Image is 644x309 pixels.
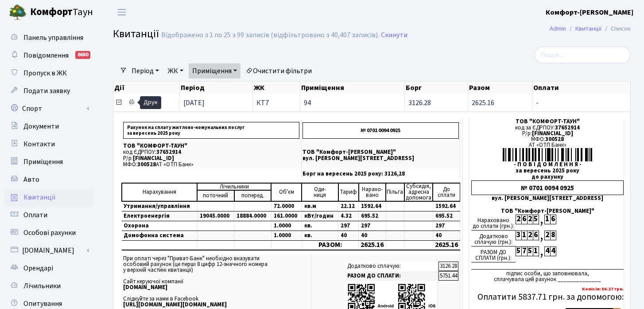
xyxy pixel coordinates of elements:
span: Повідомлення [23,51,69,60]
a: Спорт [4,100,93,117]
td: 72.0000 [271,201,302,211]
td: 695.52 [433,211,460,221]
p: код ЄДРПОУ: [123,149,299,155]
div: 2 [527,215,533,224]
div: 5 [527,246,533,256]
div: Додатково сплачую (грн.): [471,231,516,246]
td: РАЗОМ ДО СПЛАТИ: [345,271,438,281]
div: код за ЄДРПОУ: [471,125,624,131]
div: 5 [533,215,539,224]
td: Тариф [338,183,359,201]
p: Рахунок на сплату житлово-комунальних послуг за вересень 2025 року [123,122,299,139]
span: [FINANCIAL_ID] [133,154,174,162]
td: Об'єм [271,183,302,201]
div: 3 [516,231,521,240]
td: 1592.64 [433,201,460,211]
span: Авто [23,175,39,184]
div: 4 [550,246,556,256]
td: Лічильники [197,183,271,190]
a: Контакти [4,135,93,153]
td: 297 [433,221,460,231]
div: Нараховано до сплати (грн.): [471,215,516,231]
a: Квитанції [4,188,93,206]
td: 161.0000 [271,211,302,221]
div: вул. [PERSON_NAME][STREET_ADDRESS] [471,196,624,201]
div: Р/р: [471,131,624,137]
th: ЖК [253,82,300,94]
td: кв. [302,231,338,241]
th: Разом [468,82,532,94]
td: кв.м [302,201,338,211]
div: - П О В І Д О М Л Е Н Н Я - [471,162,624,168]
td: 2625.16 [359,241,386,250]
input: Пошук... [535,47,631,63]
span: Особові рахунки [23,228,76,238]
b: Комфорт [30,5,73,19]
a: Скинути [381,31,407,39]
div: 2 [544,231,550,240]
td: 40 [433,231,460,241]
th: Оплати [532,82,631,94]
span: Приміщення [23,157,63,167]
td: 40 [338,231,359,241]
div: 6 [533,231,539,240]
span: Пропуск в ЖК [23,68,67,78]
div: , [539,231,544,241]
span: [FINANCIAL_ID] [532,129,573,137]
a: Приміщення [4,153,93,171]
div: 5 [516,246,521,256]
a: Оплати [4,206,93,224]
td: 1592.64 [359,201,386,211]
td: 1.0000 [271,231,302,241]
b: [URL][DOMAIN_NAME][DOMAIN_NAME] [123,301,227,309]
td: 1.0000 [271,221,302,231]
td: Домофонна система [122,231,197,241]
div: 4 [544,246,550,256]
div: 2 [527,231,533,240]
td: Субсидія, адресна допомога [404,183,433,201]
a: Документи [4,117,93,135]
span: Таун [30,5,93,20]
span: - [536,99,627,106]
b: [DOMAIN_NAME] [123,283,167,291]
span: Квитанції [113,26,159,42]
p: ТОВ "КОМФОРТ-ТАУН" [123,143,299,149]
b: Комісія: 86.27 грн. [582,286,624,292]
div: Відображено з 1 по 25 з 99 записів (відфільтровано з 40,407 записів). [161,31,379,39]
a: Пропуск в ЖК [4,64,93,82]
td: поперед. [234,190,272,201]
div: 6 [550,215,556,224]
a: Комфорт-[PERSON_NAME] [546,7,633,18]
td: Електроенергія [122,211,197,221]
div: 8 [550,231,556,240]
a: Подати заявку [4,82,93,100]
td: 4.32 [338,211,359,221]
td: 3126.28 [438,262,458,271]
a: Admin [550,24,566,33]
td: поточний [197,190,234,201]
div: підпис особи, що заповнювала, сплачувала цей рахунок ______________ [471,269,624,282]
p: № 0701 0094 0925 [303,122,459,139]
td: Нарахування [122,183,197,201]
td: Пільга [386,183,404,201]
a: Повідомлення6680 [4,47,93,64]
div: 1 [533,246,539,256]
td: 297 [359,221,386,231]
button: Переключити навігацію [111,5,133,20]
a: Лічильники [4,277,93,295]
h5: Оплатити 5837.71 грн. за допомогою: [471,292,624,302]
td: Оди- ниця [302,183,338,201]
a: Період [128,63,163,78]
div: ТОВ "Комфорт-[PERSON_NAME]" [471,208,624,214]
img: logo.png [9,4,27,21]
span: 2625.16 [472,98,494,108]
b: Комфорт-[PERSON_NAME] [546,8,633,17]
div: РАЗОМ ДО СПЛАТИ (грн.): [471,246,516,262]
span: [DATE] [183,98,205,108]
div: 7 [521,246,527,256]
div: , [539,215,544,225]
a: Авто [4,171,93,188]
div: 6 [521,215,527,224]
div: МФО: [471,137,624,142]
p: МФО: АТ «ОТП Банк» [123,162,299,168]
